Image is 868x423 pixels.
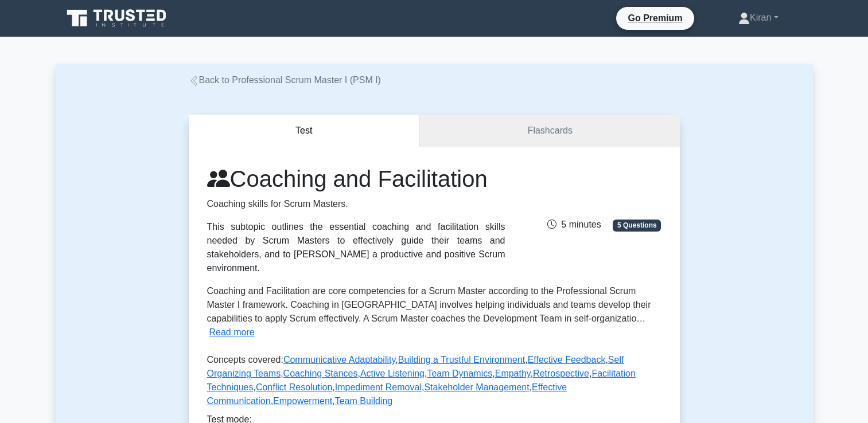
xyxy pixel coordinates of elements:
a: Flashcards [420,115,679,147]
p: Concepts covered: , , , , , , , , , , , , , , , [207,353,661,413]
a: Stakeholder Management [424,382,529,392]
a: Impediment Removal [335,382,422,392]
a: Back to Professional Scrum Master I (PSM I) [189,75,381,85]
a: Team Building [335,396,393,406]
a: Team Dynamics [427,369,492,378]
span: Coaching and Facilitation are core competencies for a Scrum Master according to the Professional ... [207,286,651,323]
a: Communicative Adaptability [283,355,395,365]
a: Retrospective [533,369,589,378]
a: Building a Trustful Environment [398,355,525,365]
h1: Coaching and Facilitation [207,165,505,193]
a: Conflict Resolution [256,382,332,392]
a: Effective Feedback [528,355,606,365]
button: Test [189,115,421,147]
a: Go Premium [621,11,689,25]
div: This subtopic outlines the essential coaching and facilitation skills needed by Scrum Masters to ... [207,220,505,275]
p: Coaching skills for Scrum Masters. [207,197,505,211]
a: Empathy [495,369,531,378]
a: Coaching Stances [283,369,358,378]
a: Kiran [711,6,805,29]
span: 5 Questions [613,220,661,231]
span: 5 minutes [547,220,601,229]
a: Active Listening [360,369,425,378]
button: Read more [209,326,255,339]
a: Empowerment [273,396,332,406]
